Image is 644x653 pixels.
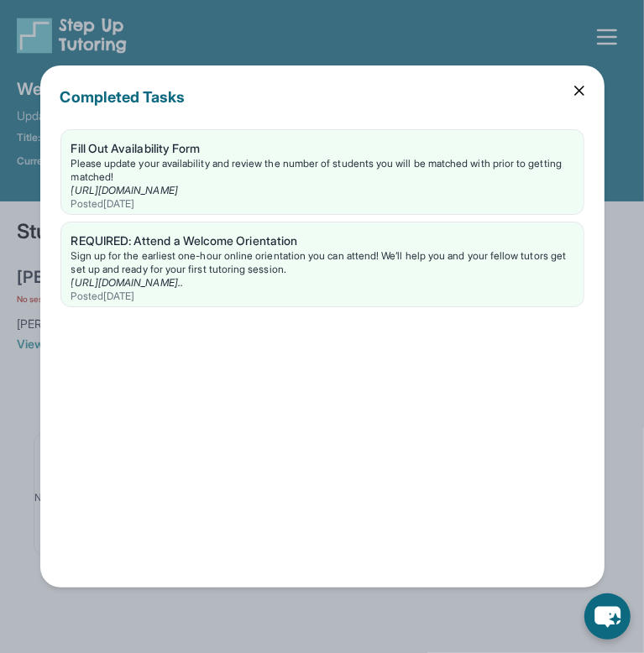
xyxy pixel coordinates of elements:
[71,157,573,184] div: Please update your availability and review the number of students you will be matched with prior ...
[71,184,178,196] a: [URL][DOMAIN_NAME]
[71,197,573,211] div: Posted [DATE]
[71,249,573,276] div: Sign up for the earliest one-hour online orientation you can attend! We’ll help you and your fell...
[71,290,573,303] div: Posted [DATE]
[584,593,631,640] button: chat-button
[71,276,183,289] a: [URL][DOMAIN_NAME]..
[71,140,573,157] div: Fill Out Availability Form
[61,130,584,214] a: Fill Out Availability FormPlease update your availability and review the number of students you w...
[71,232,573,249] div: REQUIRED: Attend a Welcome Orientation
[60,86,584,129] div: Completed Tasks
[61,222,584,306] a: REQUIRED: Attend a Welcome OrientationSign up for the earliest one-hour online orientation you ca...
